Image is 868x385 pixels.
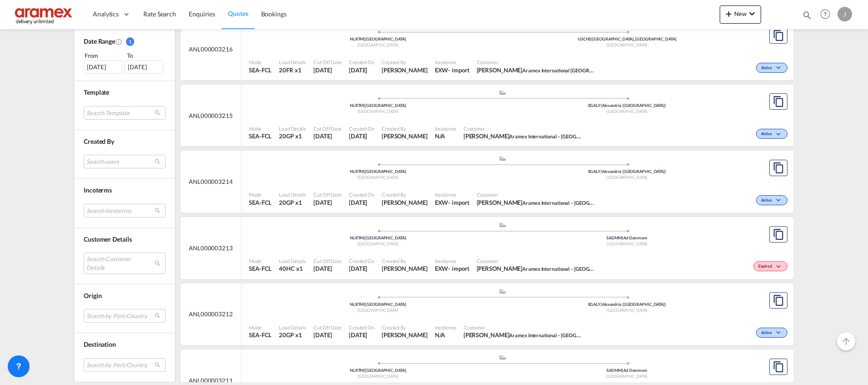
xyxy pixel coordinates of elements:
[818,6,838,23] div: Help
[720,5,761,24] button: icon-plus 400-fgNewicon-chevron-down
[249,191,272,198] span: Mode
[279,132,306,140] span: 20GP x 1
[313,191,342,198] span: Cut Off Date
[477,258,595,264] span: Customer
[464,125,582,132] span: Customer
[382,132,428,140] span: Janice Camporaso
[363,169,365,174] span: |
[435,198,469,207] div: EXW import
[279,258,306,264] span: Load Details
[497,289,508,294] md-icon: assets/icons/custom/ship-fill.svg
[84,51,166,74] span: From To [DATE][DATE]
[279,66,306,74] span: 20FR x 1
[761,330,774,336] span: Active
[497,355,508,360] md-icon: assets/icons/custom/ship-fill.svg
[350,368,406,373] span: NLRTM [GEOGRAPHIC_DATA]
[349,198,374,207] span: 1 Oct 2025
[358,109,399,114] span: [GEOGRAPHIC_DATA]
[606,241,647,246] span: [GEOGRAPHIC_DATA]
[769,226,787,243] button: Copy Quote
[606,235,647,240] span: SADMM Ad Dammam
[189,45,233,53] span: ANL000003216
[279,125,306,132] span: Load Details
[448,66,469,74] div: - import
[435,331,445,339] div: N/A
[126,37,134,46] span: 1
[358,241,399,246] span: [GEOGRAPHIC_DATA]
[773,162,784,173] md-icon: assets/icons/custom/copyQuote.svg
[279,264,306,273] span: 40HC x 1
[448,264,469,273] div: - import
[435,264,469,273] div: EXW import
[773,96,784,107] md-icon: assets/icons/custom/copyQuote.svg
[837,332,855,350] button: Go to Top
[753,261,787,271] div: Change Status Here
[313,198,342,207] span: 1 Oct 2025
[758,263,774,270] span: Expired
[363,368,365,373] span: |
[769,359,787,375] button: Copy Quote
[84,340,116,348] span: Destination
[349,331,374,339] span: 1 Oct 2025
[522,199,674,206] span: Aramex International – [GEOGRAPHIC_DATA], [GEOGRAPHIC_DATA]
[249,258,272,264] span: Mode
[802,10,812,24] div: icon-magnify
[93,10,119,19] span: Analytics
[115,38,122,46] md-icon: Created On
[349,258,374,264] span: Created On
[588,169,666,174] span: EGALY Alexandria ([GEOGRAPHIC_DATA])
[382,66,428,74] span: Janice Camporaso
[350,302,406,307] span: NLRTM [GEOGRAPHIC_DATA]
[84,60,122,74] div: [DATE]
[189,10,215,18] span: Enquiries
[774,330,785,335] md-icon: icon-chevron-down
[588,103,666,108] span: EGALY Alexandria ([GEOGRAPHIC_DATA])
[363,302,365,307] span: |
[818,6,833,22] span: Help
[189,111,233,120] span: ANL000003215
[522,265,674,272] span: Aramex International – [GEOGRAPHIC_DATA], [GEOGRAPHIC_DATA]
[769,292,787,309] button: Copy Quote
[761,131,774,137] span: Active
[622,235,623,240] span: |
[606,374,647,379] span: [GEOGRAPHIC_DATA]
[84,292,101,299] span: Origin
[601,103,602,108] span: |
[349,66,374,74] span: 2 Oct 2025
[181,284,793,345] div: ANL000003212 assets/icons/custom/ship-fill.svgassets/icons/custom/roll-o-plane.svgOriginRotterdam...
[601,302,602,307] span: |
[435,191,469,198] span: Incoterms
[249,66,272,74] span: SEA-FCL
[591,36,592,41] span: |
[249,324,272,331] span: Mode
[464,331,582,339] span: Mohamed Bazil Khan Aramex International – Dubai, UAE
[382,198,428,207] span: Janice Camporaso
[448,198,469,207] div: - import
[477,264,595,273] span: Mohamed Bazil Khan Aramex International – Dubai, UAE
[522,66,620,74] span: Aramex International [GEOGRAPHIC_DATA]
[228,10,248,17] span: Quotes
[363,103,365,108] span: |
[313,66,342,74] span: 2 Oct 2025
[358,175,399,180] span: [GEOGRAPHIC_DATA]
[769,160,787,176] button: Copy Quote
[279,331,306,339] span: 20GP x 1
[841,336,852,347] md-icon: icon-arrow-up
[497,223,508,227] md-icon: assets/icons/custom/ship-fill.svg
[382,59,428,66] span: Created By
[189,310,233,318] span: ANL000003212
[84,235,131,243] span: Customer Details
[756,63,787,73] div: Change Status Here
[84,51,124,60] div: From
[774,132,785,137] md-icon: icon-chevron-down
[363,36,365,41] span: |
[126,51,166,60] div: To
[382,264,428,273] span: Janice Camporaso
[189,177,233,186] span: ANL000003214
[313,125,342,132] span: Cut Off Date
[313,331,342,339] span: 1 Oct 2025
[606,308,647,313] span: [GEOGRAPHIC_DATA]
[84,137,114,145] span: Created By
[435,66,469,74] div: EXW import
[181,85,793,147] div: ANL000003215 assets/icons/custom/ship-fill.svgassets/icons/custom/roll-o-plane.svgOriginRotterdam...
